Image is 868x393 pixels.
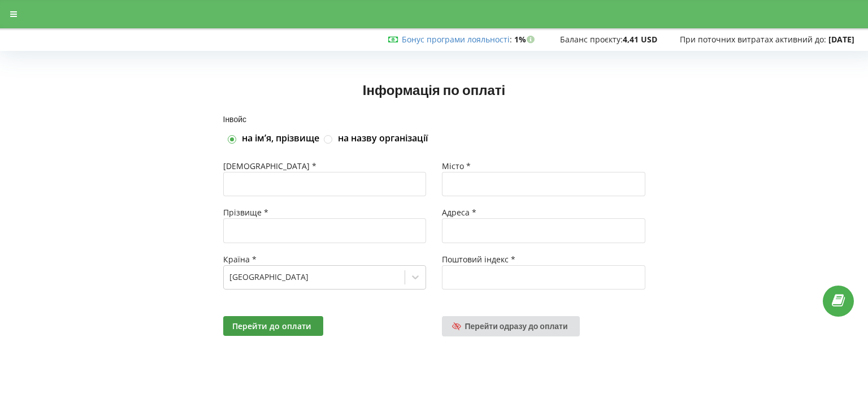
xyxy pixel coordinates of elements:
[223,316,323,336] button: Перейти до оплати
[442,254,515,265] span: Поштовий індекс *
[223,254,257,265] span: Країна *
[363,81,505,98] span: Інформація по оплаті
[232,321,311,331] span: Перейти до оплати
[338,132,428,145] label: на назву організації
[223,161,316,171] span: [DEMOGRAPHIC_DATA] *
[402,34,510,45] a: Бонус програми лояльності
[514,34,537,45] strong: 1%
[223,207,268,218] span: Прізвище *
[560,34,623,45] span: Баланс проєкту:
[242,132,319,145] label: на імʼя, прізвище
[442,207,476,218] span: Адреса *
[680,34,826,45] span: При поточних витратах активний до:
[442,316,580,336] a: Перейти одразу до оплати
[465,321,568,331] span: Перейти одразу до оплати
[623,34,657,45] strong: 4,41 USD
[402,34,512,45] span: :
[223,114,247,124] span: Інвойс
[828,34,854,45] strong: [DATE]
[442,161,471,171] span: Місто *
